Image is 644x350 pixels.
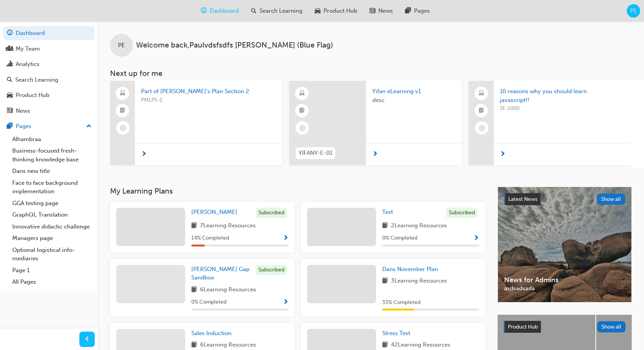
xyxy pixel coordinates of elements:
span: 7 Learning Resources [200,221,256,231]
a: Business-focused fresh-thinking knowledge base [9,145,95,165]
span: 42 Learning Resources [391,340,450,350]
span: 6 Learning Resources [200,285,256,295]
a: Product HubShow all [504,321,626,333]
span: News for Admins [504,276,625,284]
a: 10 reasons why you should learn javascript!!SF-1000 [469,81,641,165]
span: book-icon [191,221,197,231]
a: My Team [3,42,95,56]
button: Show Progress [283,297,289,307]
span: car-icon [315,6,320,16]
span: 14 % Completed [191,234,229,243]
a: search-iconSearch Learning [245,3,309,19]
span: guage-icon [201,6,207,16]
a: Dans new title [9,165,95,177]
a: Search Learning [3,73,95,87]
span: book-icon [191,285,197,295]
span: booktick-icon [479,106,484,116]
a: Analytics [3,57,95,71]
div: Subscribed [446,208,478,218]
span: News [378,7,393,15]
button: PE [627,4,640,18]
a: Innovative didactic challenge [9,221,95,233]
span: search-icon [251,6,256,16]
a: Dans November Plan [382,265,441,274]
span: news-icon [7,108,13,115]
span: pages-icon [405,6,411,16]
a: Test [382,208,396,217]
div: Analytics [16,60,39,69]
button: DashboardMy TeamAnalyticsSearch LearningProduct HubNews [3,25,95,119]
span: YIFANY-E-01 [299,149,332,158]
div: My Team [16,44,40,53]
div: Pages [16,122,31,131]
span: pages-icon [7,123,13,130]
a: news-iconNews [363,3,399,19]
a: pages-iconPages [399,3,436,19]
span: [PERSON_NAME] [191,209,237,215]
span: prev-icon [84,335,90,344]
div: Product Hub [16,91,49,100]
a: [PERSON_NAME] [191,208,240,217]
span: next-icon [372,151,378,158]
span: booktick-icon [299,106,305,116]
a: Dashboard [3,26,95,40]
span: SF-1000 [500,104,635,113]
button: Show Progress [473,233,479,243]
span: news-icon [370,6,375,16]
a: Latest NewsShow all [504,193,625,205]
span: [PERSON_NAME] Gap Sandbox [191,266,250,281]
span: book-icon [382,221,388,231]
h3: My Learning Plans [110,187,485,196]
span: next-icon [500,151,506,158]
span: Sales Induction [191,330,232,337]
span: Show Progress [473,235,479,242]
a: All Pages [9,276,95,288]
span: Part of [PERSON_NAME]'s Plan Section 2 [141,87,276,96]
span: 10 reasons why you should learn javascript!! [500,87,635,104]
span: Product Hub [508,324,538,330]
a: Stress Test [382,329,413,338]
div: Subscribed [256,208,287,218]
a: GGA testing page [9,197,95,209]
span: desc [372,96,456,105]
a: [PERSON_NAME] Gap Sandbox [191,265,256,282]
span: Show Progress [283,235,289,242]
div: Search Learning [15,76,58,84]
button: Show Progress [283,233,289,243]
span: book-icon [191,340,197,350]
a: Product Hub [3,88,95,102]
span: Pages [414,7,430,15]
a: GraphQL Translation [9,209,95,221]
span: Test [382,209,393,215]
span: next-icon [141,151,147,158]
span: Dashboard [210,7,239,15]
div: Subscribed [256,265,287,275]
span: Show Progress [283,299,289,306]
span: chart-icon [7,61,13,68]
span: learningRecordVerb_NONE-icon [120,125,127,131]
span: PE [630,7,637,15]
span: car-icon [7,92,13,99]
a: Managers page [9,232,95,244]
span: Welcome back , Paulvdsfsdfs [PERSON_NAME] (Blue Flag) [136,41,333,50]
a: News [3,104,95,118]
span: Search Learning [260,7,302,15]
span: search-icon [7,77,12,84]
div: News [16,107,30,115]
span: 33 % Completed [382,298,421,307]
a: Face to face background implementation [9,177,95,197]
a: YIFANY-E-01Yifan eLearning v1desc [289,81,462,165]
a: Alhambraa [9,133,95,145]
a: car-iconProduct Hub [309,3,363,19]
button: Pages [3,119,95,133]
span: 3 Learning Resources [391,276,447,286]
span: Stress Test [382,330,410,337]
span: PE [118,41,125,50]
span: learningResourceType_ELEARNING-icon [299,89,305,99]
a: guage-iconDashboard [195,3,245,19]
a: Sales Induction [191,329,235,338]
span: Latest News [508,196,537,202]
button: Show all [597,321,626,332]
span: 0 % Completed [382,234,417,243]
span: people-icon [7,46,13,53]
